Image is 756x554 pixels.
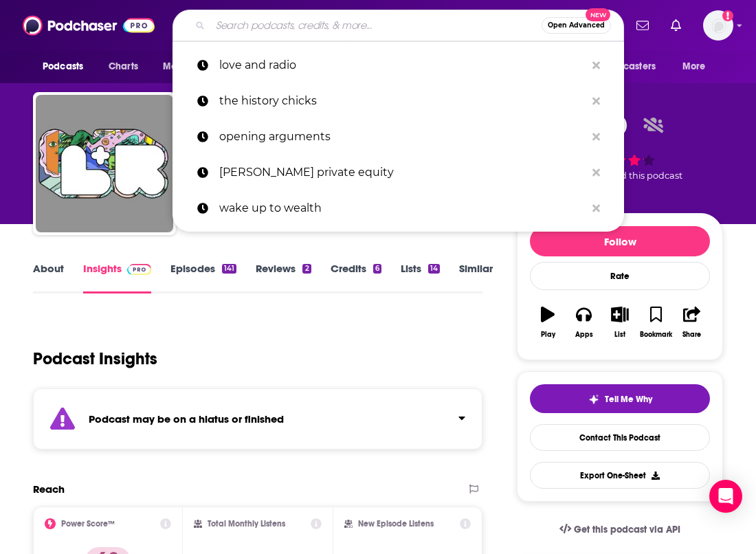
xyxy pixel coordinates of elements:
a: Show notifications dropdown [631,14,654,37]
div: Apps [575,331,593,339]
div: 2 [302,264,311,274]
div: Share [682,331,701,339]
button: Apps [566,298,601,347]
div: Search podcasts, credits, & more... [173,10,624,41]
a: InsightsPodchaser Pro [83,262,151,293]
a: Similar [459,262,493,293]
a: Episodes141 [170,262,236,293]
span: Charts [109,57,138,76]
h2: Reach [33,483,65,496]
h2: Total Monthly Listens [208,519,285,529]
span: Get this podcast via API [574,524,680,535]
p: love and radio [219,47,586,83]
div: 14 [428,264,440,274]
a: Get this podcast via API [548,513,691,546]
section: Click to expand status details [33,388,482,450]
a: About [33,262,64,293]
strong: Podcast may be on a hiatus or finished [89,412,284,425]
span: Logged in as AirwaveMedia [703,10,733,41]
a: Charts [100,54,146,80]
a: wake up to wealth [173,190,624,226]
p: the history chicks [219,83,586,119]
h2: Power Score™ [61,519,115,529]
a: opening arguments [173,119,624,155]
div: Open Intercom Messenger [709,480,742,513]
div: Rate [530,262,710,290]
p: wake up to wealth [219,190,586,226]
span: Tell Me Why [605,394,652,405]
div: Play [541,331,555,339]
span: Open Advanced [548,22,605,29]
span: More [682,57,706,76]
div: Bookmark [640,331,672,339]
button: Open AdvancedNew [542,17,611,34]
h2: New Episode Listens [358,519,434,529]
p: opening arguments [219,119,586,155]
div: 6 [373,264,381,274]
button: Follow [530,226,710,256]
img: Podchaser - Follow, Share and Rate Podcasts [23,12,155,38]
button: tell me why sparkleTell Me Why [530,384,710,413]
a: love and radio [173,47,624,83]
svg: Add a profile image [722,10,733,21]
button: Share [674,298,710,347]
button: open menu [581,54,676,80]
span: New [586,8,610,21]
img: User Profile [703,10,733,41]
a: Show notifications dropdown [665,14,687,37]
h1: Podcast Insights [33,348,157,369]
button: Show profile menu [703,10,733,41]
span: Podcasts [43,57,83,76]
a: the history chicks [173,83,624,119]
div: List [614,331,625,339]
a: Contact This Podcast [530,424,710,451]
button: open menu [673,54,723,80]
button: open menu [153,54,230,80]
a: Reviews2 [256,262,311,293]
button: open menu [33,54,101,80]
input: Search podcasts, credits, & more... [210,14,542,36]
a: Lists14 [401,262,440,293]
a: [PERSON_NAME] private equity [173,155,624,190]
button: Play [530,298,566,347]
div: 141 [222,264,236,274]
span: rated this podcast [603,170,682,181]
img: Love and Radio [36,95,173,232]
a: Credits6 [331,262,381,293]
button: List [602,298,638,347]
p: Becker private equity [219,155,586,190]
span: Monitoring [163,57,212,76]
img: Podchaser Pro [127,264,151,275]
button: Export One-Sheet [530,462,710,489]
img: tell me why sparkle [588,394,599,405]
button: Bookmark [638,298,674,347]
